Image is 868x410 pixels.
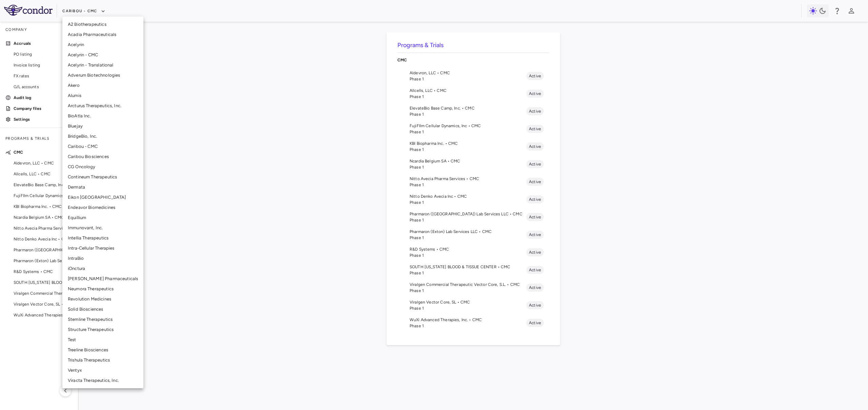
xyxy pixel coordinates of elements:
li: Ventyx [62,365,143,375]
li: Dermata [62,182,143,192]
li: Arcturus Therapeutics, Inc. [62,101,143,111]
li: iOnctura [62,263,143,274]
ul: Menu [62,17,143,388]
li: Intra-Cellular Therapies [62,243,143,253]
li: Caribou - CMC [62,141,143,152]
li: Test [62,335,143,345]
li: Structure Therapeutics [62,325,143,335]
li: IntraBio [62,253,143,263]
li: Alumis [62,91,143,101]
li: Immunovant, Inc. [62,223,143,233]
li: CG Oncology [62,162,143,172]
li: Adverum Biotechnologies [62,70,143,80]
li: Acelyrin - CMC [62,50,143,60]
li: Bluejay [62,121,143,131]
li: Endeavor Biomedicines [62,202,143,213]
li: Treeline Biosciences [62,345,143,355]
li: Solid Biosciences [62,304,143,314]
li: Viracta Therapeutics, Inc. [62,375,143,386]
li: Akero [62,80,143,91]
li: Neumora Therapeutics [62,284,143,294]
li: Trishula Therapeutics [62,355,143,365]
li: Equillium [62,213,143,223]
li: Intellia Therapeutics [62,233,143,243]
li: Stemline Therapeutics [62,314,143,325]
li: BioAtla Inc. [62,111,143,121]
li: BridgeBio, Inc. [62,131,143,141]
li: Revolution Medicines [62,294,143,304]
li: Caribou Biosciences [62,152,143,162]
li: [PERSON_NAME] Pharmaceuticals [62,274,143,284]
li: Contineum Therapeutics [62,172,143,182]
li: A2 Biotherapeutics [62,19,143,30]
li: Acelyrin [62,40,143,50]
li: Acadia Pharmaceuticals [62,30,143,40]
li: Acelyrin - Translational [62,60,143,70]
li: Eikon [GEOGRAPHIC_DATA] [62,192,143,202]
